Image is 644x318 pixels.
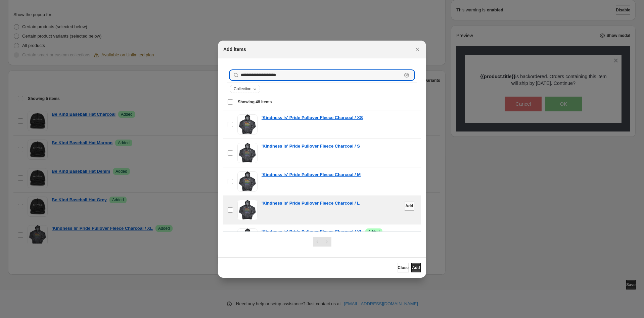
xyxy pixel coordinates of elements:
[234,86,251,92] span: Collection
[237,114,258,135] img: 'Kindness Is' Pride Pullover Fleece Charcoal / XS
[262,200,360,207] a: 'Kindness Is' Pride Pullover Fleece Charcoal / L
[238,99,272,105] span: Showing 48 items
[262,143,360,150] a: 'Kindness Is' Pride Pullover Fleece Charcoal / S
[411,263,421,272] button: Add
[230,85,260,93] button: Collection
[262,171,361,178] a: 'Kindness Is' Pride Pullover Fleece Charcoal / M
[223,46,246,53] h2: Add items
[237,228,258,249] img: 'Kindness Is' Pride Pullover Fleece Charcoal / XL
[398,265,409,270] span: Close
[412,265,420,270] span: Add
[237,200,258,220] img: 'Kindness Is' Pride Pullover Fleece Charcoal / L
[313,237,331,247] nav: Pagination
[413,45,422,54] button: Close
[237,171,258,192] img: 'Kindness Is' Pride Pullover Fleece Charcoal / M
[398,263,409,272] button: Close
[262,228,363,235] a: 'Kindness Is' Pride Pullover Fleece Charcoal / XL
[262,114,363,121] a: 'Kindness Is' Pride Pullover Fleece Charcoal / XS
[237,143,258,163] img: 'Kindness Is' Pride Pullover Fleece Charcoal / S
[368,229,380,234] span: Added
[403,72,410,78] button: Clear
[405,201,414,211] button: Add
[405,203,413,209] span: Add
